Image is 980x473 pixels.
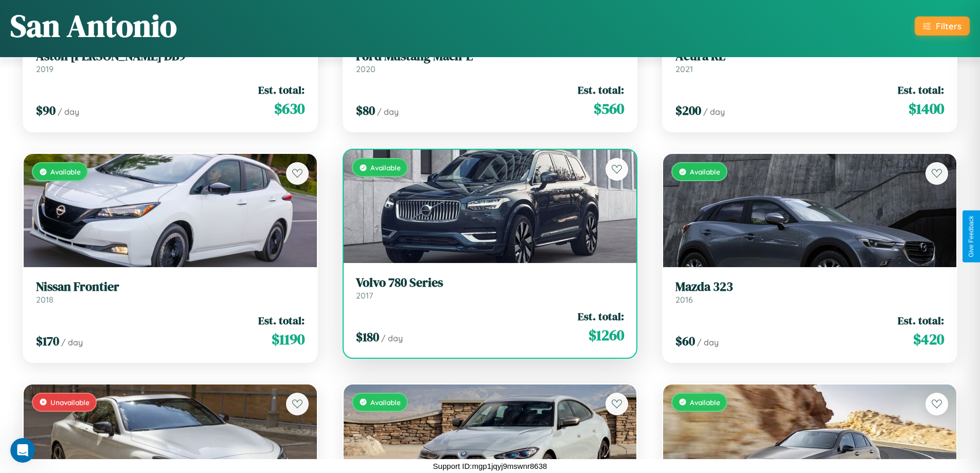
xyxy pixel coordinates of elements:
[697,337,719,347] span: / day
[589,325,624,345] span: $ 1260
[36,279,305,305] a: Nissan Frontier2018
[36,332,59,349] span: $ 170
[703,107,725,117] span: / day
[36,102,56,119] span: $ 90
[356,290,373,301] span: 2017
[915,16,970,36] button: Filters
[675,279,944,294] h3: Mazda 323
[10,5,177,47] h1: San Antonio
[675,332,695,349] span: $ 60
[594,98,624,119] span: $ 560
[36,64,54,74] span: 2019
[370,163,401,172] span: Available
[675,49,944,74] a: Acura RL2021
[356,102,375,119] span: $ 80
[50,398,90,407] span: Unavailable
[675,102,701,119] span: $ 200
[675,64,693,74] span: 2021
[356,328,379,345] span: $ 180
[36,294,54,305] span: 2018
[36,49,305,74] a: Aston [PERSON_NAME] DB92019
[968,216,975,257] div: Give Feedback
[913,329,944,349] span: $ 420
[381,333,403,343] span: / day
[61,337,83,347] span: / day
[10,438,35,463] iframe: Intercom live chat
[675,294,693,305] span: 2016
[690,398,720,407] span: Available
[272,329,305,349] span: $ 1190
[356,275,625,301] a: Volvo 780 Series2017
[898,313,944,328] span: Est. total:
[578,82,624,97] span: Est. total:
[356,49,625,74] a: Ford Mustang Mach-E2020
[908,98,944,119] span: $ 1400
[58,107,79,117] span: / day
[258,313,305,328] span: Est. total:
[36,279,305,294] h3: Nissan Frontier
[936,21,961,31] div: Filters
[356,64,376,74] span: 2020
[898,82,944,97] span: Est. total:
[36,49,305,64] h3: Aston [PERSON_NAME] DB9
[370,398,401,407] span: Available
[377,107,399,117] span: / day
[433,459,547,473] p: Support ID: mgp1jqyj9mswnr8638
[356,275,625,290] h3: Volvo 780 Series
[578,309,624,324] span: Est. total:
[675,279,944,305] a: Mazda 3232016
[50,167,81,176] span: Available
[274,98,305,119] span: $ 630
[690,167,720,176] span: Available
[258,82,305,97] span: Est. total:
